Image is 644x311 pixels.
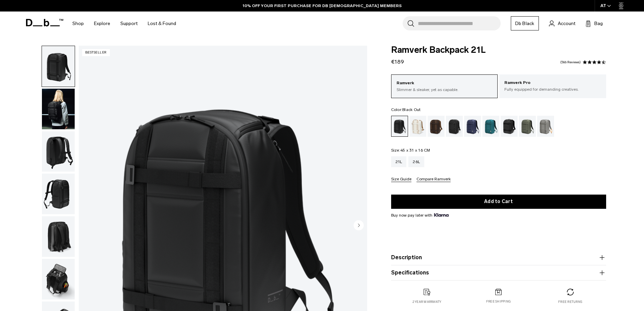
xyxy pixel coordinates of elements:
button: Next slide [354,220,364,231]
nav: Main Navigation [67,12,181,36]
a: Ramverk Pro Fully equipped for demanding creatives. [499,74,606,97]
span: Buy now pay later with [391,212,449,218]
span: Bag [594,20,603,27]
span: Black Out [402,107,421,112]
button: Ramverk Backpack 21L Black Out [42,131,75,172]
p: Free shipping [486,299,511,304]
a: Account [549,19,575,27]
a: Lost & Found [148,12,176,36]
legend: Color: [391,108,421,112]
p: 2 year warranty [412,299,442,304]
a: Blue Hour [464,116,481,137]
button: Ramverk Backpack 21L Black Out [42,46,75,87]
p: Slimmer & sleaker, yet as capable. [397,87,493,93]
img: Ramverk Backpack 21L Black Out [42,216,75,257]
a: Moss Green [519,116,536,137]
a: 21L [391,156,407,167]
a: Shop [72,12,84,36]
button: Bag [586,19,603,27]
a: Sand Grey [537,116,554,137]
p: Ramverk [397,80,493,87]
a: Oatmilk [409,116,426,137]
a: 26L [408,156,424,167]
button: Add to Cart [391,195,606,209]
a: Reflective Black [501,116,518,137]
a: Support [120,12,138,36]
legend: Size: [391,148,430,152]
p: Bestseller [82,49,110,56]
a: Espresso [428,116,445,137]
button: Compare Ramverk [416,177,451,182]
a: Charcoal Grey [446,116,463,137]
img: Ramverk Backpack 21L Black Out [42,46,75,87]
p: Free returns [558,299,582,304]
img: Ramverk Backpack 21L Black Out [42,259,75,299]
button: Ramverk Backpack 21L Black Out [42,88,75,130]
span: Account [558,20,575,27]
a: Midnight Teal [482,116,499,137]
span: Ramverk Backpack 21L [391,46,606,54]
img: Ramverk Backpack 21L Black Out [42,89,75,129]
a: 10% OFF YOUR FIRST PURCHASE FOR DB [DEMOGRAPHIC_DATA] MEMBERS [243,3,402,9]
button: Size Guide [391,177,411,182]
button: Specifications [391,269,606,277]
img: Ramverk Backpack 21L Black Out [42,131,75,172]
a: Db Black [511,16,539,30]
a: Explore [94,12,110,36]
img: Ramverk Backpack 21L Black Out [42,174,75,214]
a: 566 reviews [560,61,581,64]
span: €189 [391,59,404,65]
p: Fully equipped for demanding creatives. [504,86,601,92]
button: Description [391,253,606,262]
span: 45 x 31 x 16 CM [400,148,430,153]
a: Black Out [391,116,408,137]
p: Ramverk Pro [504,80,601,86]
img: {"height" => 20, "alt" => "Klarna"} [434,213,449,217]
